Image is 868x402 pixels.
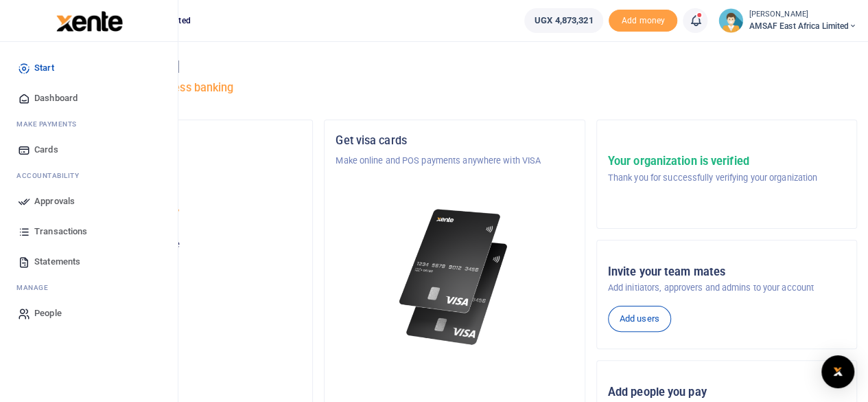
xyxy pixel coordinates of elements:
p: Thank you for successfully verifying your organization [608,171,817,185]
a: Approvals [11,186,167,216]
div: Open Intercom Messenger [821,355,854,388]
a: Add money [609,14,677,25]
span: People [34,306,62,320]
span: Add money [609,10,677,32]
a: Add users [608,306,671,332]
small: [PERSON_NAME] [749,9,857,21]
img: profile-user [718,8,743,33]
a: Dashboard [11,83,167,113]
span: Dashboard [34,91,78,105]
img: xente-_physical_cards.png [395,201,514,354]
p: Your current account balance [64,238,301,252]
p: Asili Farms Masindi Limited [64,154,301,168]
span: Start [34,61,54,75]
a: Statements [11,247,167,277]
a: Start [11,53,167,83]
a: Transactions [11,216,167,247]
span: Cards [34,143,58,157]
h5: Account [64,187,301,201]
span: UGX 4,873,321 [535,14,593,27]
h5: Welcome to better business banking [52,81,857,95]
span: Statements [34,255,80,269]
p: AMSAF East Africa Limited [64,208,301,221]
a: UGX 4,873,321 [524,8,603,33]
img: logo-large [56,11,123,32]
h5: UGX 4,873,321 [64,255,301,269]
h5: Organization [64,134,301,148]
a: logo-small logo-large logo-large [55,15,123,25]
span: AMSAF East Africa Limited [749,20,857,32]
h5: Your organization is verified [608,155,817,168]
h4: Hello [PERSON_NAME] [52,59,857,74]
h5: Add people you pay [608,386,845,399]
span: Approvals [34,194,75,208]
li: Wallet ballance [519,8,609,33]
h5: Invite your team mates [608,265,845,279]
h5: Get visa cards [336,134,573,148]
li: M [11,277,167,298]
span: countability [27,170,79,181]
a: People [11,298,167,328]
p: Make online and POS payments anywhere with VISA [336,154,573,168]
li: Toup your wallet [609,10,677,32]
span: Transactions [34,225,87,238]
li: Ac [11,165,167,186]
span: anage [23,282,49,293]
li: M [11,113,167,135]
a: profile-user [PERSON_NAME] AMSAF East Africa Limited [718,8,857,33]
span: ake Payments [23,119,77,129]
a: Cards [11,135,167,165]
p: Add initiators, approvers and admins to your account [608,281,845,295]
